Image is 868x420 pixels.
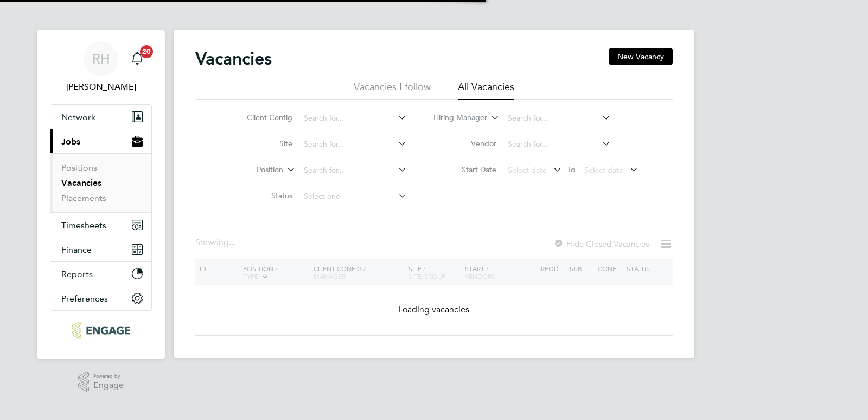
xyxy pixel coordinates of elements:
label: Start Date [434,165,496,174]
span: Select date [584,165,623,175]
span: Timesheets [61,220,106,230]
label: Position [221,165,283,175]
a: Go to home page [50,322,152,339]
label: Client Config [230,112,292,122]
span: ... [229,237,235,248]
a: Powered byEngage [78,372,124,392]
label: Site [230,139,292,148]
span: 20 [140,45,153,58]
span: Engage [93,381,124,390]
button: Timesheets [50,213,151,237]
label: Vendor [434,139,496,148]
input: Search for... [504,137,611,152]
label: Hiring Manager [425,112,487,123]
span: Network [61,112,95,122]
label: Hide Closed Vacancies [553,239,649,249]
input: Search for... [300,111,407,126]
button: Preferences [50,286,151,310]
nav: Main navigation [37,30,165,359]
span: Jobs [61,136,80,147]
span: Select date [508,165,547,175]
span: Powered by [93,372,124,381]
span: Finance [61,245,92,255]
div: Showing [195,237,238,248]
input: Search for... [300,137,407,152]
a: Vacancies [61,178,101,188]
span: To [564,162,578,177]
button: Reports [50,262,151,286]
input: Search for... [504,111,611,126]
button: Finance [50,237,151,261]
a: Placements [61,193,106,203]
button: New Vacancy [609,48,673,65]
li: Vacancies I follow [354,80,431,100]
span: RH [92,52,110,66]
a: 20 [126,41,148,76]
input: Search for... [300,163,407,178]
button: Jobs [50,129,151,153]
span: Preferences [61,293,108,304]
a: RH[PERSON_NAME] [50,41,152,93]
button: Network [50,105,151,129]
img: ncclondon-logo-retina.png [72,322,130,339]
label: Status [230,191,292,200]
a: Positions [61,162,97,173]
span: Rufena Haque [50,80,152,93]
li: All Vacancies [458,80,514,100]
input: Select one [300,189,407,204]
h2: Vacancies [195,48,272,70]
div: Jobs [50,153,151,212]
span: Reports [61,269,93,279]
